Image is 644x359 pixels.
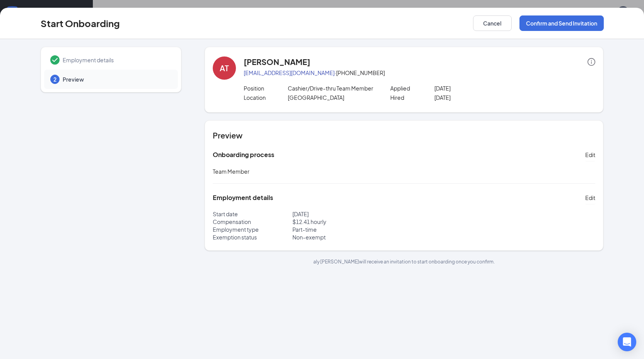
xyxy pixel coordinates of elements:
[390,84,434,92] p: Applied
[213,233,292,241] p: Exemption status
[585,194,595,202] span: Edit
[41,17,120,30] h3: Start Onboarding
[244,56,310,67] h4: [PERSON_NAME]
[585,151,595,159] span: Edit
[618,333,636,351] div: Open Intercom Messenger
[244,84,288,92] p: Position
[585,191,595,204] button: Edit
[288,94,376,101] p: [GEOGRAPHIC_DATA]
[292,210,404,218] p: [DATE]
[244,94,288,101] p: Location
[50,55,60,65] svg: Checkmark
[53,75,56,83] span: 2
[213,150,274,159] h5: Onboarding process
[292,226,404,233] p: Part-time
[244,69,595,77] p: · [PHONE_NUMBER]
[213,168,249,175] span: Team Member
[63,56,170,64] span: Employment details
[390,94,434,101] p: Hired
[473,15,512,31] button: Cancel
[434,94,522,101] p: [DATE]
[434,84,522,92] p: [DATE]
[585,149,595,161] button: Edit
[63,75,170,83] span: Preview
[288,84,376,92] p: Cashier/Drive-thru Team Member
[213,193,273,202] h5: Employment details
[213,130,595,141] h4: Preview
[205,258,603,265] p: aly [PERSON_NAME] will receive an invitation to start onboarding once you confirm.
[213,218,292,226] p: Compensation
[213,226,292,233] p: Employment type
[220,63,229,74] div: AT
[292,233,404,241] p: Non-exempt
[244,69,335,76] a: [EMAIL_ADDRESS][DOMAIN_NAME]
[588,58,595,66] span: info-circle
[213,210,292,218] p: Start date
[519,15,604,31] button: Confirm and Send Invitation
[292,218,404,226] p: $ 12.41 hourly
